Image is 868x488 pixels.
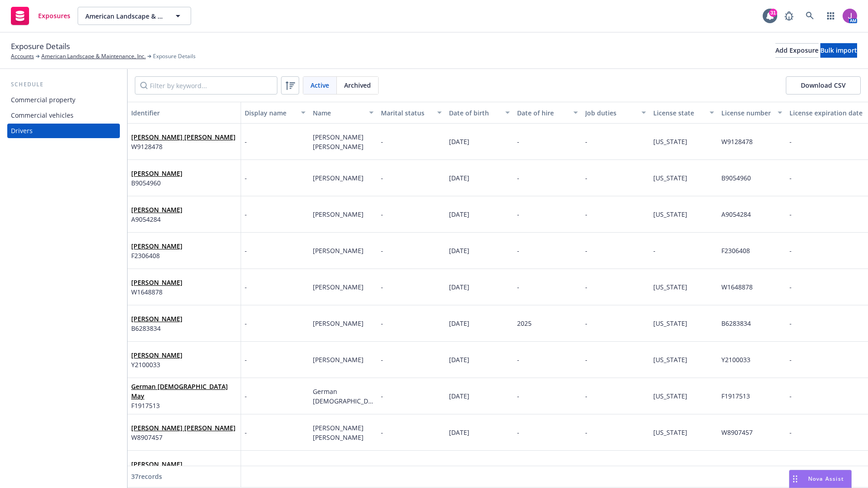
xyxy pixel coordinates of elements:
[449,392,469,400] span: [DATE]
[381,108,432,118] div: Marital status
[517,392,519,400] span: -
[585,319,587,328] span: -
[313,464,364,473] span: [PERSON_NAME]
[769,9,777,17] div: 31
[11,93,75,107] div: Commercial property
[135,76,277,95] input: Filter by keyword...
[517,464,519,473] span: -
[245,391,247,401] span: -
[131,278,182,287] a: [PERSON_NAME]
[585,392,587,400] span: -
[131,382,237,401] span: German [DEMOGRAPHIC_DATA] May
[721,355,750,364] span: Y2100033
[38,12,70,20] span: Exposures
[653,246,656,255] span: -
[245,173,247,183] span: -
[517,319,532,328] span: 2025
[313,210,364,219] span: [PERSON_NAME]
[131,214,182,224] span: A9054284
[517,246,519,255] span: -
[650,102,718,124] button: License state
[131,360,182,369] span: Y2100033
[653,355,687,364] span: [US_STATE]
[131,401,237,410] span: F1917513
[131,287,182,297] span: W1648878
[85,11,164,21] span: American Landscape & Maintenance, Inc.
[653,392,687,400] span: [US_STATE]
[381,319,383,328] span: -
[449,137,469,146] span: [DATE]
[131,433,236,442] span: W8907457
[721,174,751,182] span: B9054960
[721,210,751,219] span: A9054284
[843,9,857,23] img: photo
[241,102,309,124] button: Display name
[721,246,750,255] span: F2306408
[131,324,182,333] span: B6283834
[585,283,587,291] span: -
[313,283,364,291] span: [PERSON_NAME]
[585,428,587,437] span: -
[11,124,33,138] div: Drivers
[585,355,587,364] span: -
[131,108,237,118] div: Identifier
[789,428,792,437] span: -
[449,108,500,118] div: Date of birth
[7,93,120,107] a: Commercial property
[585,137,587,146] span: -
[381,283,383,291] span: -
[131,142,236,151] span: W9128478
[721,392,750,400] span: F1917513
[245,209,247,219] span: -
[41,52,146,60] a: American Landscape & Maintenance, Inc.
[131,169,182,178] span: [PERSON_NAME]
[786,76,861,95] button: Download CSV
[7,108,120,123] a: Commercial vehicles
[449,210,469,219] span: [DATE]
[7,3,74,29] a: Exposures
[653,428,687,437] span: [US_STATE]
[653,319,687,328] span: [US_STATE]
[517,108,568,118] div: Date of hire
[721,283,753,291] span: W1648878
[789,355,792,364] span: -
[820,44,857,57] div: Bulk import
[822,7,840,25] a: Switch app
[789,137,792,146] span: -
[721,137,753,146] span: W9128478
[381,464,383,473] span: -
[78,7,191,25] button: American Landscape & Maintenance, Inc.
[131,178,182,188] span: B9054960
[801,7,819,25] a: Search
[11,108,74,123] div: Commercial vehicles
[245,464,247,473] span: -
[449,283,469,291] span: [DATE]
[653,174,687,182] span: [US_STATE]
[131,241,182,251] span: [PERSON_NAME]
[245,108,296,118] div: Display name
[718,102,786,124] button: License number
[449,355,469,364] span: [DATE]
[789,464,792,473] span: -
[11,52,34,60] a: Accounts
[585,210,587,219] span: -
[381,137,383,146] span: -
[789,319,792,328] span: -
[513,102,582,124] button: Date of hire
[245,282,247,292] span: -
[517,428,519,437] span: -
[131,133,236,141] a: [PERSON_NAME] [PERSON_NAME]
[245,428,247,437] span: -
[7,124,120,138] a: Drivers
[517,355,519,364] span: -
[131,278,182,287] span: [PERSON_NAME]
[653,283,687,291] span: [US_STATE]
[449,319,469,328] span: [DATE]
[775,43,819,58] button: Add Exposure
[131,351,182,359] a: [PERSON_NAME]
[585,464,587,473] span: -
[7,80,120,89] div: Schedule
